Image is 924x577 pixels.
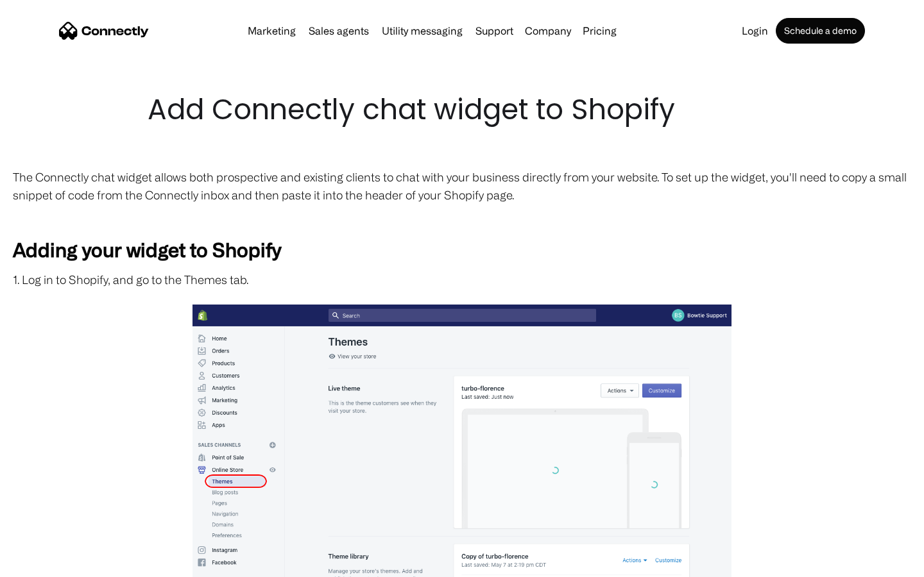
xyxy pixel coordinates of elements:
[470,26,518,36] a: Support
[737,26,773,36] a: Login
[13,271,911,288] p: 1. Log in to Shopify, and go to the Themes tab.
[13,555,77,573] aside: Language selected: English
[13,238,281,260] strong: Adding your widget to Shopify
[26,555,77,573] ul: Language list
[243,26,301,36] a: Marketing
[13,168,911,204] p: The Connectly chat widget allows both prospective and existing clients to chat with your business...
[577,26,622,36] a: Pricing
[377,26,468,36] a: Utility messaging
[525,22,571,40] div: Company
[304,26,374,36] a: Sales agents
[776,18,865,44] a: Schedule a demo
[148,90,776,130] h1: Add Connectly chat widget to Shopify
